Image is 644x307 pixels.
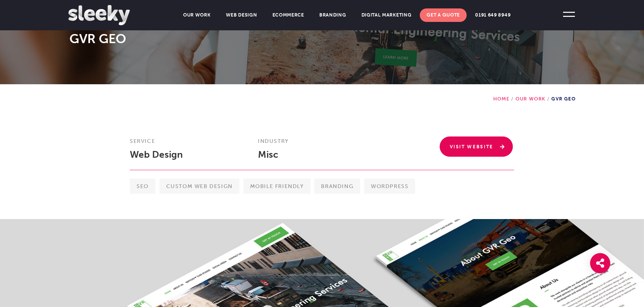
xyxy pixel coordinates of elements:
span: Branding [314,179,360,194]
span: SEO [130,179,155,194]
a: Home [493,96,510,102]
a: Web Design [130,149,183,160]
a: Our Work [516,96,546,102]
a: Our Work [176,8,217,22]
span: / [509,96,515,102]
span: / [546,96,551,102]
strong: Industry [258,138,289,144]
a: Branding [313,8,353,22]
a: Ecommerce [266,8,311,22]
span: Wordpress [364,179,415,194]
span: Mobile friendly [243,179,311,194]
h1: GVR GEO [69,30,575,47]
strong: Service [130,138,155,144]
a: Digital Marketing [355,8,418,22]
span: Custom web design [159,179,239,194]
a: Visit Website [440,136,513,157]
img: Sleeky Web Design Newcastle [68,5,130,25]
a: 0191 649 8949 [468,8,517,22]
a: Web Design [219,8,264,22]
div: GVR GEO [493,84,576,102]
a: Misc [258,149,278,160]
a: Get A Quote [420,8,467,22]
